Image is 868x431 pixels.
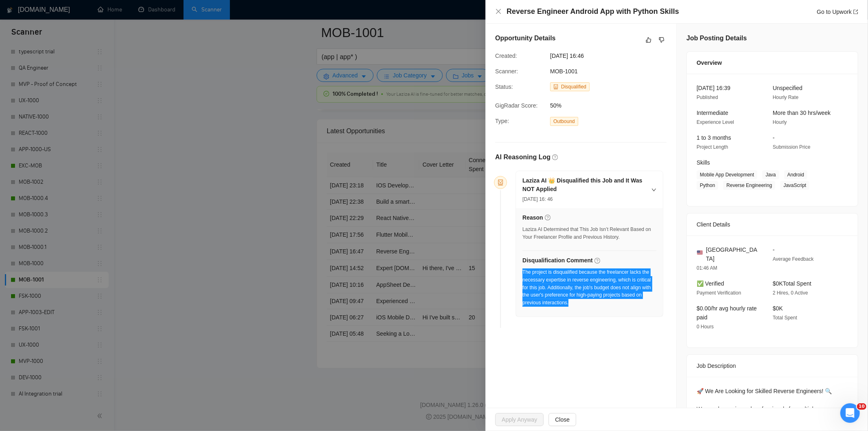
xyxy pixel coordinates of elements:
[697,159,710,166] span: Skills
[773,95,798,100] span: Hourly Rate
[550,68,578,75] span: MOB-1001
[773,290,808,296] span: 2 Hires, 0 Active
[697,110,728,116] span: Intermediate
[784,170,807,179] span: Android
[657,35,667,45] button: dislike
[659,37,665,43] span: dislike
[550,51,672,60] span: [DATE] 16:46
[549,413,576,426] button: Close
[644,35,654,45] button: like
[697,134,731,141] span: 1 to 3 months
[697,119,734,125] span: Experience Level
[697,290,741,296] span: Payment Verification
[495,8,502,15] button: Close
[595,258,600,264] span: question-circle
[697,355,848,377] div: Job Description
[697,181,718,190] span: Python
[762,170,779,179] span: Java
[687,33,747,43] h5: Job Posting Details
[553,84,558,89] span: robot
[697,280,724,287] span: ✅ Verified
[723,181,775,190] span: Reverse Engineering
[523,213,543,222] h5: Reason
[523,256,593,265] h5: Disqualification Comment
[545,215,551,220] span: question-circle
[840,403,860,423] iframe: Intercom live chat
[697,144,728,150] span: Project Length
[853,9,858,14] span: export
[495,102,538,109] span: GigRadar Score:
[773,305,783,312] span: $0K
[561,84,586,90] span: Disqualified
[555,415,570,424] span: Close
[495,68,518,75] span: Scanner:
[773,256,814,262] span: Average Feedback
[498,180,503,185] span: robot
[552,154,558,160] span: question-circle
[697,305,757,321] span: $0.00/hr avg hourly rate paid
[706,245,760,263] span: [GEOGRAPHIC_DATA]
[697,95,718,100] span: Published
[523,268,656,307] div: The project is disqualified because the freelancer lacks the necessary expertise in reverse engin...
[495,118,509,124] span: Type:
[646,37,652,43] span: like
[697,170,757,179] span: Mobile App Development
[773,144,811,150] span: Submission Price
[495,8,502,15] span: close
[773,246,775,253] span: -
[507,7,679,17] h4: Reverse Engineer Android App with Python Skills
[523,226,656,241] div: Laziza AI Determined that This Job Isn’t Relevant Based on Your Freelancer Profile and Previous H...
[697,58,722,67] span: Overview
[773,85,802,91] span: Unspecified
[697,85,730,91] span: [DATE] 16:39
[773,119,787,125] span: Hourly
[697,265,717,271] span: 01:46 AM
[495,152,551,162] h5: AI Reasoning Log
[773,110,831,116] span: More than 30 hrs/week
[697,213,848,235] div: Client Details
[857,403,866,410] span: 10
[817,9,858,15] a: Go to Upworkexport
[495,33,555,43] h5: Opportunity Details
[697,324,714,330] span: 0 Hours
[495,84,513,90] span: Status:
[697,250,703,255] img: 🇺🇸
[523,176,647,194] h5: Laziza AI 👑 Disqualified this Job and It Was NOT Applied
[780,181,809,190] span: JavaScript
[523,196,553,202] span: [DATE] 16: 46
[550,101,672,110] span: 50%
[773,315,797,321] span: Total Spent
[652,187,656,192] span: right
[550,117,578,126] span: Outbound
[773,134,775,141] span: -
[495,53,517,59] span: Created:
[773,280,811,287] span: $0K Total Spent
